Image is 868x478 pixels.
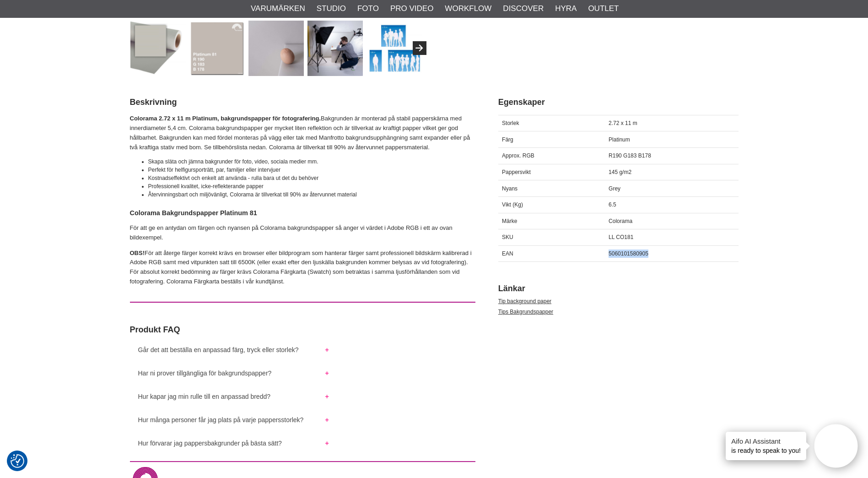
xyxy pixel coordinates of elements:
[498,283,739,294] h2: Länkar
[130,250,145,256] strong: OBS!
[307,21,363,76] img: Colorama Platinum Sampel Image
[130,208,475,217] h4: Colorama Bakgrundspapper Platinum 81
[130,114,475,152] p: Bakgrunden är monterad på stabil papperskärna med innerdiameter 5,4 cm. Colorama bakgrundspapper ...
[445,3,491,15] a: Workflow
[130,412,337,424] button: Hur många personer får jag plats på varje pappersstorlek?
[11,453,24,469] button: Samtyckesinställningar
[130,342,337,353] button: Går det att beställa en anpassad färg, tryck eller storlek?
[503,3,544,15] a: Discover
[609,218,632,224] span: Colorama
[148,182,475,190] li: Professionell kvalitet, icke-reflekterande papper
[502,169,531,175] span: Pappersvikt
[390,3,433,15] a: Pro Video
[609,250,648,257] span: 5060101580905
[357,3,379,15] a: Foto
[502,218,517,224] span: Märke
[609,234,633,240] span: LL CO181
[148,166,475,174] li: Perfekt för helfigursporträtt, par, familjer eller intervjuer
[367,21,422,76] img: Seamless Paper Width Comparison
[130,435,337,447] button: Hur förvarar jag pappersbakgrunder på bästa sätt?
[148,190,475,199] li: Återvinningsbart och miljövänligt, Colorama är tillverkat till 90% av återvunnet material
[588,3,619,15] a: Outlet
[502,152,534,159] span: Approx. RGB
[609,120,637,126] span: 2.72 x 11 m
[609,136,630,143] span: Platinum
[555,3,577,15] a: Hyra
[413,41,426,55] button: Next
[130,97,475,108] h2: Beskrivning
[502,120,519,126] span: Storlek
[248,21,304,76] img: Colorama Platinum Sampel Image
[502,136,513,143] span: Färg
[251,3,305,15] a: Varumärken
[502,185,518,192] span: Nyans
[11,454,24,468] img: Revisit consent button
[130,115,321,122] strong: Colorama 2.72 x 11 m Platinum, bakgrundspapper för fotografering.
[502,201,523,208] span: Vikt (Kg)
[609,185,620,192] span: Grey
[130,324,475,336] h2: Produkt FAQ
[502,234,513,240] span: SKU
[726,432,806,460] div: is ready to speak to you!
[130,223,475,243] p: För att ge en antydan om färgen och nyansen på Colorama bakgrundspapper så anger vi värdet i Adob...
[130,21,186,76] img: Colorama Bakgrundspapper Platinium, 2,72x11m
[502,250,513,257] span: EAN
[317,3,346,15] a: Studio
[498,298,551,304] a: Tip background paper
[609,201,616,208] span: 6.5
[130,388,337,400] button: Hur kapar jag min rulle till en anpassad bredd?
[609,152,651,159] span: R190 G183 B178
[498,97,739,108] h2: Egenskaper
[130,365,337,377] button: Har ni prover tillgängliga för bakgrundspapper?
[609,169,631,175] span: 145 g/m2
[731,436,801,446] h4: Aifo AI Assistant
[148,174,475,182] li: Kostnadseffektivt och enkelt att använda - rulla bara ut det du behöver
[189,21,245,76] img: Platinum 81 - Kalibrerad Monitor Adobe RGB 6500K
[130,249,475,287] p: För att återge färger korrekt krävs en browser eller bildprogram som hanterar färger samt profess...
[148,158,475,166] li: Skapa släta och jämna bakgrunder för foto, video, sociala medier mm.
[498,309,553,315] a: Tips Bakgrundspapper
